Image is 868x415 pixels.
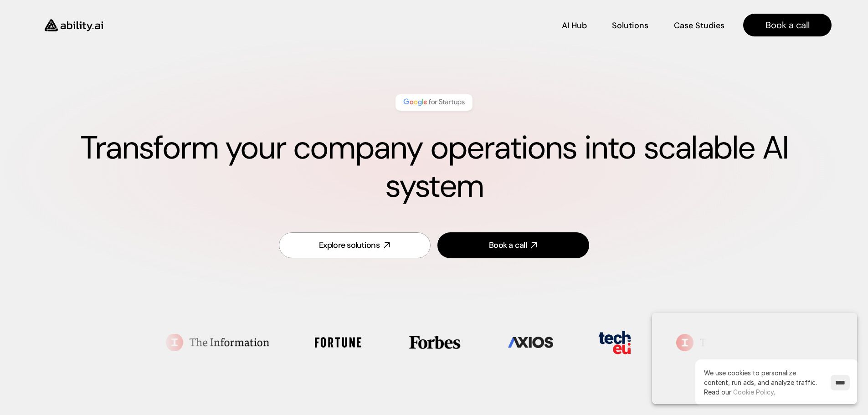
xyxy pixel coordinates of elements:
a: Explore solutions [279,232,431,258]
nav: Main navigation [116,14,832,36]
a: Book a call [437,232,589,258]
a: Solutions [612,17,648,33]
p: Solutions [612,20,648,31]
p: AI Hub [562,20,587,31]
div: Book a call [489,240,527,251]
a: Case Studies [673,17,725,33]
a: AI Hub [562,17,587,33]
h1: Transform your company operations into scalable AI system [36,129,832,205]
p: Book a call [765,19,810,31]
a: Book a call [743,14,832,36]
div: Explore solutions [319,240,380,251]
p: Case Studies [674,20,724,31]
